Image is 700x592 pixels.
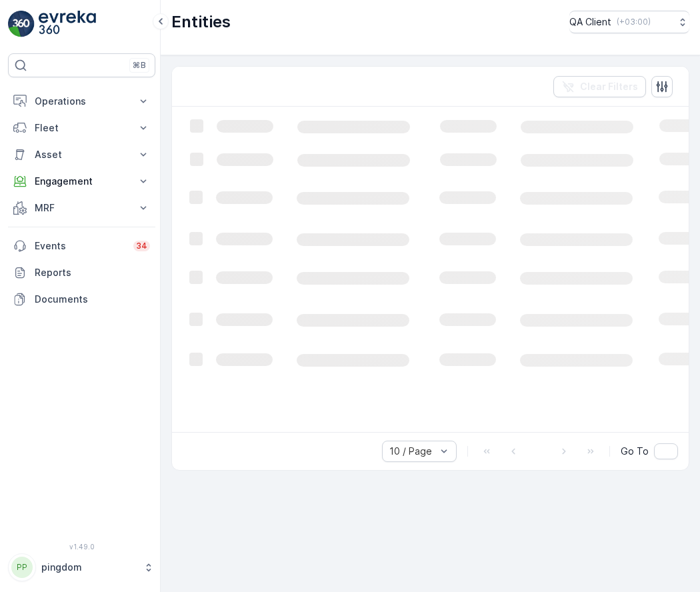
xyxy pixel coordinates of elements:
span: v 1.49.0 [8,543,155,551]
div: PP [11,557,33,578]
p: 34 [136,241,147,251]
p: QA Client [569,15,611,29]
a: Documents [8,286,155,313]
button: Asset [8,141,155,168]
p: Events [35,239,125,253]
button: Engagement [8,168,155,195]
button: Clear Filters [553,76,646,97]
button: Fleet [8,115,155,141]
p: ⌘B [133,60,146,71]
p: Fleet [35,121,129,135]
p: Reports [35,266,150,279]
p: Asset [35,148,129,161]
p: pingdom [41,561,137,574]
span: Go To [621,445,649,458]
p: Engagement [35,175,129,188]
p: Entities [171,11,231,33]
p: MRF [35,201,129,215]
a: Events34 [8,233,155,259]
img: logo_light-DOdMpM7g.png [39,11,96,37]
button: MRF [8,195,155,221]
p: Operations [35,95,129,108]
button: PPpingdom [8,553,155,581]
a: Reports [8,259,155,286]
button: Operations [8,88,155,115]
p: Clear Filters [580,80,638,93]
p: ( +03:00 ) [617,17,651,27]
img: logo [8,11,35,37]
button: QA Client(+03:00) [569,11,689,33]
p: Documents [35,293,150,306]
